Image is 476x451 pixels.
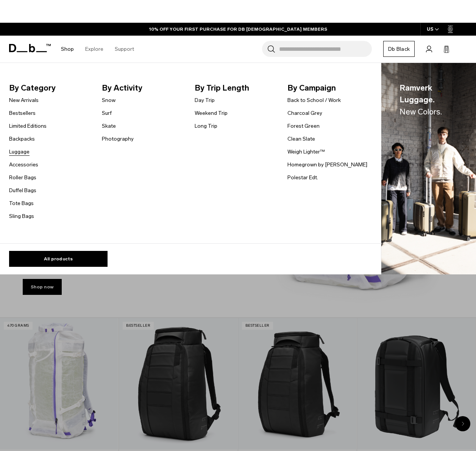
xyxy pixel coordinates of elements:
a: Accessories [9,161,38,169]
a: Homegrown by [PERSON_NAME] [287,161,367,169]
a: All products [9,251,108,267]
a: Surf [102,109,112,117]
a: New Arrivals [9,96,39,104]
a: Snow [102,96,115,104]
a: Sling Bags [9,212,34,220]
a: 10% OFF YOUR FIRST PURCHASE FOR DB [DEMOGRAPHIC_DATA] MEMBERS [149,26,327,33]
a: Explore [85,36,103,63]
a: Charcoal Grey [287,109,322,117]
span: New Colors. [400,107,442,116]
a: Limited Editions [9,122,47,130]
img: Db [381,63,476,275]
span: By Trip Length [195,82,275,94]
a: Db Black [383,41,415,57]
span: By Activity [102,82,183,94]
a: Luggage [9,148,30,156]
span: Ramverk Luggage. [400,82,458,118]
a: Skate [102,122,116,130]
a: Roller Bags [9,174,36,182]
button: US [420,23,446,36]
a: Day Trip [195,96,215,104]
a: Bestsellers [9,109,36,117]
a: Photography [102,135,134,143]
span: By Campaign [287,82,368,94]
a: Weigh Lighter™ [287,148,325,156]
a: Long Trip [195,122,217,130]
a: Support [115,36,134,63]
span: By Category [9,82,90,94]
a: Backpacks [9,135,35,143]
a: Polestar Edt. [287,174,318,182]
a: Shop [61,36,74,63]
a: Forest Green [287,122,320,130]
a: Clean Slate [287,135,315,143]
a: Weekend Trip [195,109,228,117]
nav: Main Navigation [55,36,140,63]
a: Back to School / Work [287,96,341,104]
a: Duffel Bags [9,186,36,194]
a: Tote Bags [9,199,34,207]
a: Ramverk Luggage.New Colors. Db [381,63,476,275]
